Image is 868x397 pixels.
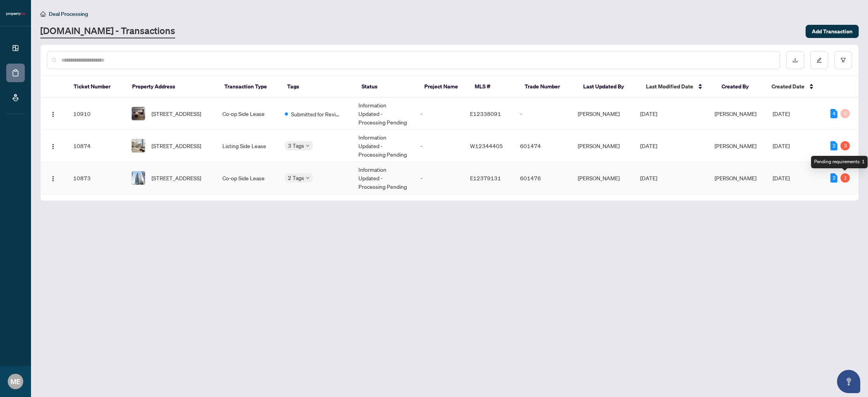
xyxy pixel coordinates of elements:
[67,130,125,162] td: 10874
[830,109,837,118] div: 4
[640,142,657,149] span: [DATE]
[640,110,657,117] span: [DATE]
[132,171,145,185] img: thumbnail-img
[152,109,201,118] span: [STREET_ADDRESS]
[811,156,868,168] div: Pending requirements: 1
[773,142,790,149] span: [DATE]
[132,107,145,120] img: thumbnail-img
[132,139,145,152] img: thumbnail-img
[812,25,852,38] span: Add Transaction
[830,173,837,183] div: 2
[291,110,341,118] span: Submitted for Review
[47,107,59,120] button: Logo
[715,174,756,181] span: [PERSON_NAME]
[840,109,850,118] div: 0
[572,130,634,162] td: [PERSON_NAME]
[126,76,218,98] th: Property Address
[572,98,634,130] td: [PERSON_NAME]
[216,98,278,130] td: Co-op Side Lease
[765,76,824,98] th: Created Date
[646,82,693,91] span: Last Modified Date
[840,141,850,150] div: 3
[816,57,822,63] span: edit
[50,176,56,182] img: Logo
[352,130,414,162] td: Information Updated - Processing Pending
[152,174,201,182] span: [STREET_ADDRESS]
[830,141,837,150] div: 2
[806,25,859,38] button: Add Transaction
[786,51,804,69] button: download
[640,76,715,98] th: Last Modified Date
[773,110,790,117] span: [DATE]
[837,370,860,393] button: Open asap
[772,82,804,91] span: Created Date
[306,176,310,180] span: down
[50,143,56,150] img: Logo
[281,76,355,98] th: Tags
[640,174,657,181] span: [DATE]
[216,130,278,162] td: Listing Side Lease
[792,57,798,63] span: download
[414,98,464,130] td: -
[152,142,201,150] span: [STREET_ADDRESS]
[418,76,468,98] th: Project Name
[6,12,25,16] img: logo
[514,98,572,130] td: -
[288,141,304,150] span: 3 Tags
[810,51,828,69] button: edit
[572,162,634,194] td: [PERSON_NAME]
[773,174,790,181] span: [DATE]
[514,130,572,162] td: 601474
[840,173,850,183] div: 1
[577,76,640,98] th: Last Updated By
[67,162,125,194] td: 10873
[715,110,756,117] span: [PERSON_NAME]
[414,162,464,194] td: -
[470,142,503,149] span: W12344405
[67,98,125,130] td: 10910
[840,57,846,63] span: filter
[514,162,572,194] td: 601476
[352,98,414,130] td: Information Updated - Processing Pending
[47,140,59,152] button: Logo
[470,174,501,181] span: E12379131
[47,172,59,184] button: Logo
[306,144,310,148] span: down
[834,51,852,69] button: filter
[414,130,464,162] td: -
[40,11,46,17] span: home
[715,76,766,98] th: Created By
[715,142,756,149] span: [PERSON_NAME]
[216,162,278,194] td: Co-op Side Lease
[50,111,56,117] img: Logo
[468,76,519,98] th: MLS #
[10,376,21,387] span: ME
[355,76,418,98] th: Status
[352,162,414,194] td: Information Updated - Processing Pending
[518,76,577,98] th: Trade Number
[288,173,304,182] span: 2 Tags
[49,10,88,17] span: Deal Processing
[470,110,501,117] span: E12338091
[40,24,175,38] a: [DOMAIN_NAME] - Transactions
[218,76,281,98] th: Transaction Type
[67,76,126,98] th: Ticket Number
